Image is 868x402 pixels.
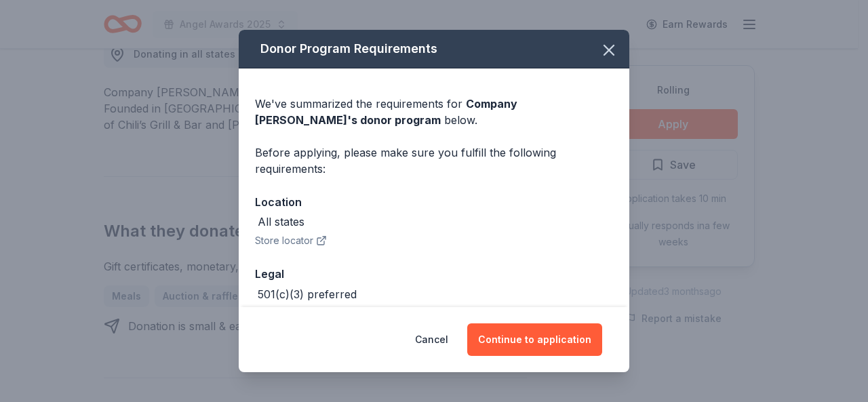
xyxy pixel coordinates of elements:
[255,144,613,177] div: Before applying, please make sure you fulfill the following requirements:
[258,214,304,230] div: All states
[239,30,629,68] div: Donor Program Requirements
[255,96,613,128] div: We've summarized the requirements for below.
[258,286,357,302] div: 501(c)(3) preferred
[467,323,602,356] button: Continue to application
[255,233,327,249] button: Store locator
[255,193,613,211] div: Location
[415,323,448,356] button: Cancel
[255,265,613,283] div: Legal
